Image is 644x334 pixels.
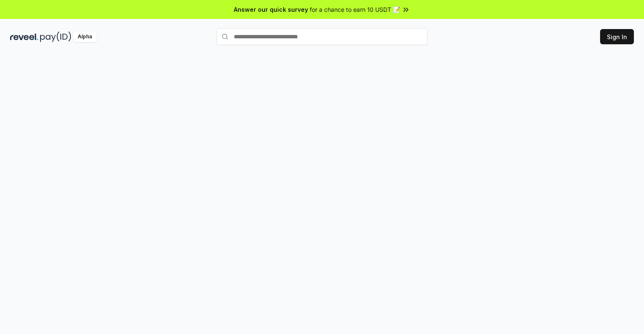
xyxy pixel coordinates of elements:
[73,32,97,42] div: Alpha
[40,32,71,42] img: pay_id
[10,32,38,42] img: reveel_dark
[234,5,308,14] span: Answer our quick survey
[310,5,400,14] span: for a chance to earn 10 USDT 📝
[600,29,634,44] button: Sign In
